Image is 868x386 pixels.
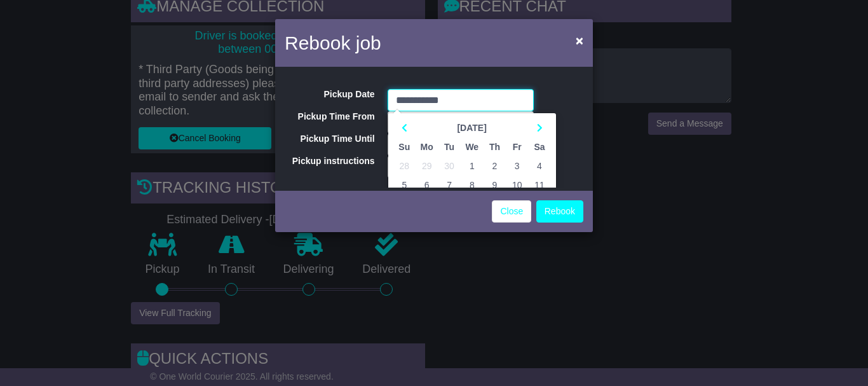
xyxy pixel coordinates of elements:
td: 6 [416,176,438,195]
label: Pickup instructions [275,156,381,167]
td: 3 [506,156,528,176]
td: 9 [484,176,506,195]
td: 28 [393,156,416,176]
th: Tu [438,137,460,156]
td: 2 [484,156,506,176]
td: 30 [438,156,460,176]
td: 8 [461,176,484,195]
h4: Rebook job [285,29,381,57]
button: Rebook [536,200,583,223]
th: Mo [416,137,438,156]
td: 4 [528,156,550,176]
span: × [576,33,583,48]
button: Close [569,27,590,53]
th: Fr [506,137,528,156]
th: Su [393,137,416,156]
th: Select Month [416,118,528,137]
th: Th [484,137,506,156]
th: We [461,137,484,156]
td: 7 [438,176,460,195]
td: 5 [393,176,416,195]
th: Sa [528,137,550,156]
td: 29 [416,156,438,176]
a: Close [492,200,531,223]
label: Pickup Date [275,89,381,100]
td: 11 [528,176,550,195]
td: 10 [506,176,528,195]
td: 1 [461,156,484,176]
label: Pickup Time Until [275,134,381,144]
label: Pickup Time From [275,111,381,122]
